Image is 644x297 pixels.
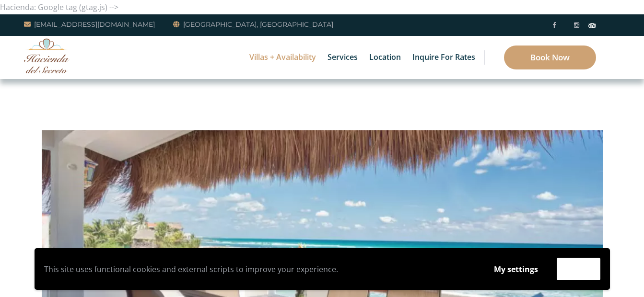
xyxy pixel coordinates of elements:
button: My settings [485,258,547,280]
a: Villas + Availability [245,36,321,79]
a: Location [364,36,406,79]
button: Accept [557,258,600,280]
img: Awesome Logo [24,38,70,73]
a: Book Now [504,46,596,69]
a: [GEOGRAPHIC_DATA], [GEOGRAPHIC_DATA] [173,19,333,30]
img: Tripadvisor_logomark.svg [588,23,596,28]
p: This site uses functional cookies and external scripts to improve your experience. [44,262,475,276]
a: [EMAIL_ADDRESS][DOMAIN_NAME] [24,19,155,30]
a: Inquire for Rates [408,36,480,79]
a: Services [323,36,363,79]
